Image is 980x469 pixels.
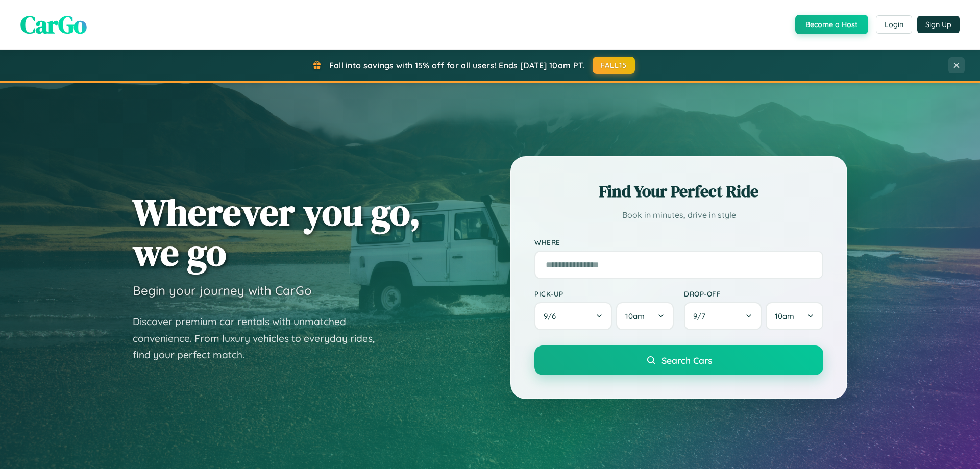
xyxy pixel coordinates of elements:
[133,192,421,273] h1: Wherever you go, we go
[133,283,312,298] h3: Begin your journey with CarGo
[625,311,645,321] span: 10am
[917,16,960,33] button: Sign Up
[534,180,823,203] h2: Find Your Perfect Ride
[544,311,561,321] span: 9 / 6
[329,60,585,70] span: Fall into savings with 15% off for all users! Ends [DATE] 10am PT.
[133,313,388,363] p: Discover premium car rentals with unmatched convenience. From luxury vehicles to everyday rides, ...
[693,311,710,321] span: 9 / 7
[795,15,868,34] button: Become a Host
[684,289,823,298] label: Drop-off
[775,311,794,321] span: 10am
[534,208,823,223] p: Book in minutes, drive in style
[534,302,612,330] button: 9/6
[534,345,823,375] button: Search Cars
[876,15,912,34] button: Login
[661,355,712,366] span: Search Cars
[616,302,674,330] button: 10am
[684,302,762,330] button: 9/7
[20,8,87,41] span: CarGo
[534,289,674,298] label: Pick-up
[593,57,635,74] button: FALL15
[534,238,823,246] label: Where
[766,302,823,330] button: 10am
